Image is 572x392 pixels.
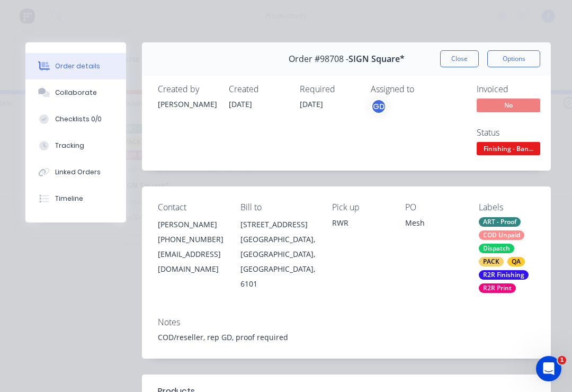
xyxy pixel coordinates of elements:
[477,142,540,158] button: Finishing - Ban...
[25,79,126,106] button: Collaborate
[479,202,535,212] div: Labels
[477,128,556,138] div: Status
[300,99,323,109] span: [DATE]
[558,356,566,364] span: 1
[158,332,535,343] div: COD/reseller, rep GD, proof required
[55,194,83,203] div: Timeline
[229,99,252,109] span: [DATE]
[371,84,477,94] div: Assigned to
[158,232,224,247] div: [PHONE_NUMBER]
[479,217,521,227] div: ART - Proof
[55,61,100,71] div: Order details
[240,217,315,291] div: [STREET_ADDRESS][GEOGRAPHIC_DATA], [GEOGRAPHIC_DATA], [GEOGRAPHIC_DATA], 6101
[240,217,315,232] div: [STREET_ADDRESS]
[25,106,126,132] button: Checklists 0/0
[477,99,540,112] span: No
[479,244,514,253] div: Dispatch
[55,167,101,177] div: Linked Orders
[348,54,405,64] span: SIGN Square*
[332,217,388,228] div: RWR
[371,99,387,114] button: GD
[25,53,126,79] button: Order details
[158,217,224,277] div: [PERSON_NAME][PHONE_NUMBER][EMAIL_ADDRESS][DOMAIN_NAME]
[405,217,461,232] div: Mesh
[332,202,388,212] div: Pick up
[507,257,525,266] div: QA
[487,50,540,67] button: Options
[55,88,97,97] div: Collaborate
[440,50,479,67] button: Close
[405,202,461,212] div: PO
[158,247,224,277] div: [EMAIL_ADDRESS][DOMAIN_NAME]
[479,283,516,293] div: R2R Print
[289,54,348,64] span: Order #98708 -
[477,142,540,155] span: Finishing - Ban...
[240,232,315,291] div: [GEOGRAPHIC_DATA], [GEOGRAPHIC_DATA], [GEOGRAPHIC_DATA], 6101
[158,202,224,212] div: Contact
[25,159,126,185] button: Linked Orders
[229,84,287,94] div: Created
[477,84,556,94] div: Invoiced
[55,141,84,150] div: Tracking
[25,132,126,159] button: Tracking
[300,84,358,94] div: Required
[158,217,224,232] div: [PERSON_NAME]
[479,230,524,240] div: COD Unpaid
[240,202,315,212] div: Bill to
[536,356,561,381] iframe: Intercom live chat
[25,185,126,212] button: Timeline
[479,257,504,266] div: PACK
[158,99,216,110] div: [PERSON_NAME]
[158,84,216,94] div: Created by
[55,114,102,124] div: Checklists 0/0
[479,270,529,280] div: R2R Finishing
[158,317,535,327] div: Notes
